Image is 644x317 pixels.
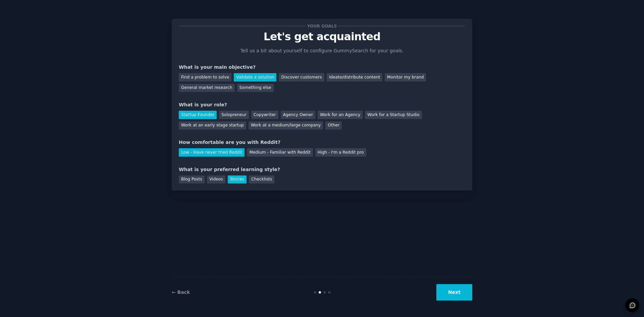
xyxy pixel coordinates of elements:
[179,139,465,146] div: How comfortable are you with Reddit?
[249,175,274,184] div: Checklists
[228,175,247,184] div: Stories
[172,289,190,295] a: ← Back
[179,84,235,92] div: General market research
[179,111,217,119] div: Startup Founder
[325,121,342,130] div: Other
[179,31,465,43] p: Let's get acquainted
[436,284,472,301] button: Next
[219,111,249,119] div: Solopreneur
[365,111,422,119] div: Work for a Startup Studio
[234,73,276,82] div: Validate a solution
[237,84,274,92] div: Something else
[385,73,426,82] div: Monitor my brand
[179,175,205,184] div: Blog Posts
[327,73,382,82] div: Ideate/distribute content
[179,148,245,157] div: Low - Have never tried Reddit
[318,111,363,119] div: Work for an Agency
[251,111,278,119] div: Copywriter
[249,121,323,130] div: Work at a medium/large company
[247,148,313,157] div: Medium - Familiar with Reddit
[179,64,465,71] div: What is your main objective?
[179,121,246,130] div: Work at an early stage startup
[179,166,465,173] div: What is your preferred learning style?
[179,101,465,108] div: What is your role?
[315,148,366,157] div: High - I'm a Reddit pro
[306,22,338,30] span: Your goals
[279,73,324,82] div: Discover customers
[281,111,315,119] div: Agency Owner
[237,47,407,54] p: Tell us a bit about yourself to configure GummySearch for your goals.
[179,73,231,82] div: Find a problem to solve
[207,175,225,184] div: Videos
